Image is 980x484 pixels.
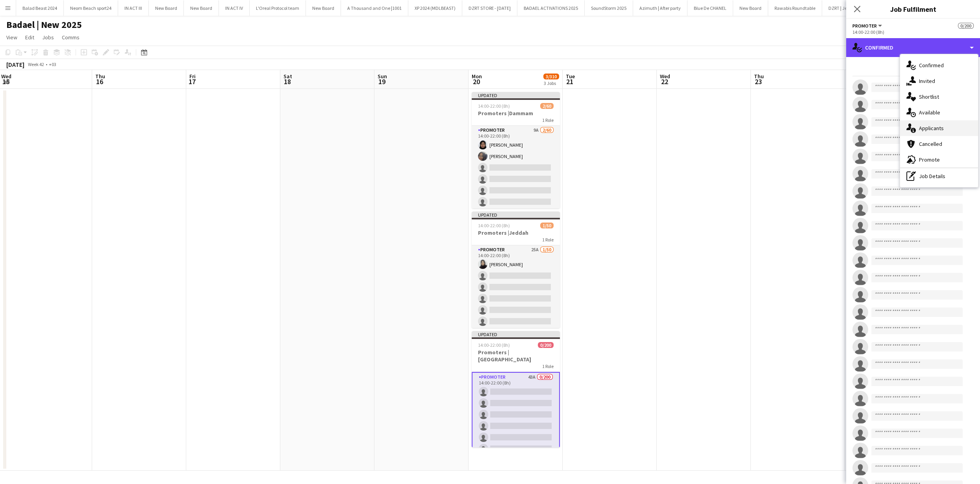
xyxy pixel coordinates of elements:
div: Job Details [900,168,978,184]
span: 23 [753,77,764,86]
span: Jobs [42,34,54,41]
span: 2/60 [540,103,554,109]
button: New Board [306,0,341,16]
div: +03 [49,61,56,67]
button: DZRT STORE - [DATE] [462,0,517,16]
button: Balad Beast 2024 [16,0,64,16]
a: Comms [59,32,83,42]
span: Wed [660,73,670,80]
span: Confirmed [919,62,944,69]
span: Wed [1,73,11,80]
span: 1/50 [540,223,554,228]
div: 3 Jobs [544,80,559,86]
button: Neom Beach sport24 [64,0,118,16]
span: 1 Role [542,237,554,243]
button: A Thousand and One |1001 [341,0,408,16]
span: Thu [95,73,105,80]
span: 18 [282,77,292,86]
span: 0/200 [538,342,554,348]
span: 19 [376,77,387,86]
h3: Promoters |[GEOGRAPHIC_DATA] [472,349,560,363]
span: 14:00-22:00 (8h) [478,103,510,109]
button: SoundStorm 2025 [585,0,633,16]
span: 14:00-22:00 (8h) [478,223,510,228]
span: 16 [94,77,105,86]
button: New Board [733,0,768,16]
button: BADAEL ACTIVATIONS 2025 [517,0,585,16]
span: Mon [472,73,482,80]
span: Fri [189,73,196,80]
div: Updated [472,212,560,218]
div: 14:00-22:00 (8h) [852,29,974,35]
span: 22 [659,77,670,86]
span: 0/200 [958,23,974,29]
button: Rawabis Roundtable [768,0,822,16]
app-job-card: Updated14:00-22:00 (8h)2/60Promoters |Dammam1 RolePROMOTER9A2/6014:00-22:00 (8h)[PERSON_NAME][PER... [472,92,560,208]
span: 20 [471,77,482,86]
span: PROMOTER [852,23,877,29]
button: DZRT | Jeddah store promoters [822,0,897,16]
div: Updated [472,92,560,98]
button: Blue De CHANEL [687,0,733,16]
button: XP 2024 (MDLBEAST) [408,0,462,16]
h3: Promoters |Jeddah [472,229,560,236]
span: Week 42 [26,61,46,67]
div: [DATE] [6,61,24,68]
span: 3/310 [543,74,559,79]
span: Invited [919,77,935,85]
div: Updated [472,331,560,337]
button: IN ACT III [118,0,149,16]
span: Applicants [919,125,944,132]
app-job-card: Updated14:00-22:00 (8h)0/200Promoters |[GEOGRAPHIC_DATA]1 RolePROMOTER43A0/20014:00-22:00 (8h) [472,331,560,447]
a: Jobs [39,32,57,42]
button: New Board [149,0,184,16]
span: Edit [25,34,34,41]
app-job-card: Updated14:00-22:00 (8h)1/50Promoters |Jeddah1 RolePROMOTER25A1/5014:00-22:00 (8h)[PERSON_NAME] [472,212,560,328]
span: Sat [283,73,292,80]
a: View [3,32,20,42]
span: Comms [62,34,80,41]
h3: Job Fulfilment [846,4,980,14]
button: IN ACT IV [219,0,250,16]
span: 1 Role [542,363,554,369]
span: Tue [566,73,575,80]
button: L'Oreal Protocol team [250,0,306,16]
span: Sun [378,73,387,80]
button: PROMOTER [852,23,883,29]
span: Available [919,109,940,116]
span: 17 [188,77,196,86]
span: Thu [754,73,764,80]
button: Azimuth | After party [633,0,687,16]
span: Shortlist [919,93,939,100]
span: View [6,34,17,41]
span: 1 Role [542,117,554,123]
span: Cancelled [919,140,942,147]
h3: Promoters |Dammam [472,110,560,117]
span: Promote [919,156,940,163]
a: Edit [22,32,37,42]
div: Confirmed [846,38,980,57]
h1: Badael | New 2025 [6,19,82,31]
span: 14:00-22:00 (8h) [478,342,510,348]
button: New Board [184,0,219,16]
span: 21 [565,77,575,86]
